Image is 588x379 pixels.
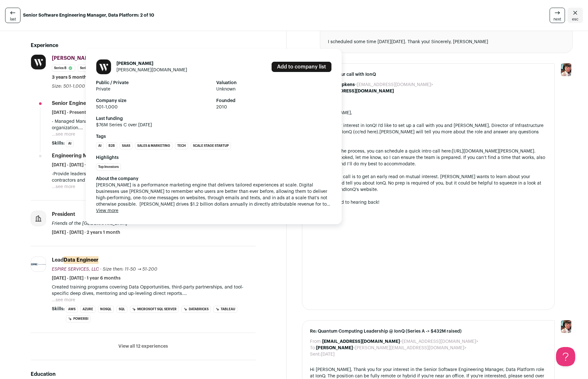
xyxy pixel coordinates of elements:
strong: Public / Private [96,80,211,86]
strong: Company size [96,98,211,104]
div: The goal of the call is to get an early read on mutual interest. [PERSON_NAME] wants to learn abo... [310,174,547,193]
div: I scheduled some time [DATE][DATE]. Thank you! Sincerely, [PERSON_NAME] [328,39,565,45]
b: [EMAIL_ADDRESS][DOMAIN_NAME] [316,89,394,93]
div: Looking forward to hearing back! [310,199,547,206]
dd: <[EMAIL_ADDRESS][DOMAIN_NAME]> [322,338,478,345]
strong: Tags [96,133,331,140]
span: [PERSON_NAME] will tell you more about the role and answer any questions you have. [310,130,539,141]
li: NoSQL [98,306,114,313]
span: last [10,17,16,22]
a: Close [568,8,583,23]
li: Tableau [213,306,237,313]
dt: Sent: [310,351,321,358]
img: company-logo-placeholder-414d4e2ec0e2ddebbe968bf319fdfe5acfe0c9b87f798d344e800bc9a89632a0.png [31,211,46,226]
span: 2010 [216,104,331,110]
img: 14759586-medium_jpg [560,63,573,76]
dd: <[EMAIL_ADDRESS][DOMAIN_NAME]> [322,82,433,88]
a: Add to company list [272,62,331,72]
div: Senior Engineering Manager - Data [52,100,138,107]
a: next [550,8,565,23]
span: next [553,17,561,22]
span: Size: 501-1,000 [52,84,85,89]
a: [URL][DOMAIN_NAME][PERSON_NAME] [452,149,534,154]
li: Scale Stage Startup [191,142,231,149]
span: 501-1,000 [96,104,211,110]
li: SaaS [120,142,132,149]
a: [PERSON_NAME][DOMAIN_NAME] [116,68,187,72]
p: - Managed Managers and higher level engineers with 20+ individuals reporting into my organization. [52,118,256,131]
img: 903b36b7e8b621c49176aaf97ff4eade1405dffc3f63f72656eca9252902b320.png [31,263,46,265]
div: Thanks for your interest in IonQ! I'd like to set up a call with you and [PERSON_NAME], Director ... [310,122,547,142]
li: Sales & Marketing [135,142,172,149]
p: -Provide leadership, direction, and motivation to a diverse team of 20+ engineers, including cont... [52,171,256,184]
button: View more [96,208,118,214]
dt: To: [310,345,316,351]
span: [DATE] - [DATE] · 1 year 6 months [52,275,121,281]
button: ...see more [52,184,75,190]
strong: Last funding [96,115,331,122]
strong: Valuation [216,80,331,86]
img: c4b34b8f62048a5bdc46814c3acdffa1c2c0bf120ec9df6a152bfe97a582591b.jpg [96,59,111,74]
div: To streamline the process, you can schedule a quick intro call here: . Once you’ve booked, let me... [310,148,547,167]
span: Unknown [216,86,331,92]
h2: Education [31,370,256,378]
iframe: Help Scout Beacon - Open [556,347,575,366]
div: Tils [310,206,547,212]
li: B2B [106,142,117,149]
li: AI [96,142,104,149]
img: c4b34b8f62048a5bdc46814c3acdffa1c2c0bf120ec9df6a152bfe97a582591b.jpg [31,55,46,69]
img: 14759586-medium_jpg [560,320,573,333]
span: [PERSON_NAME] [52,56,95,61]
span: Skills: [52,140,65,146]
li: SQL [116,306,127,313]
li: Databricks [181,306,211,313]
b: [PERSON_NAME] [316,346,353,350]
dd: [DATE] [321,351,335,358]
mark: Data Engineer [64,256,99,264]
button: ...see more [52,131,75,138]
span: · Size then: 11-50 → 51-200 [100,267,157,272]
p: Created training programs covering Data Opportunities, third-party partnerships, and tool-specifi... [52,284,256,297]
span: Re: Quantum Computing Leadership @ IonQ (Series A -> $432M raised) [310,328,547,335]
li: Tech [175,142,188,149]
strong: Senior Software Engineering Manager, Data Platform: 2 of 10 [23,12,154,19]
span: $76M Series C over [DATE] [96,122,331,128]
span: [DATE] - [DATE] · 2 years 1 month [52,229,120,236]
li: Series B [52,65,75,72]
span: Skills: [52,306,65,312]
h2: Experience [31,42,256,49]
a: last [5,8,20,23]
span: [DATE] - Present · 1 year 9 months [52,109,123,116]
h1: [PERSON_NAME] [116,60,187,67]
a: IonQ's website [346,187,377,192]
div: Lead [52,257,99,264]
strong: Founded [216,98,331,104]
span: esc [572,17,578,22]
b: [EMAIL_ADDRESS][DOMAIN_NAME] [322,339,400,344]
dt: From: [310,338,322,345]
span: Private [96,86,211,92]
div: About the company [96,176,331,182]
strong: Highlights [96,154,331,161]
span: ESPIRE SERVICES, LLC [52,267,99,272]
li: AI [66,140,74,147]
li: Top Investors [96,163,121,170]
span: Friends of the [GEOGRAPHIC_DATA] [52,221,127,226]
span: [DATE] - [DATE] · 1 year 9 months [52,162,121,168]
li: Series C [78,65,101,72]
li: AWS [66,306,78,313]
li: Azure [80,306,95,313]
span: [PERSON_NAME] is a performance marketing engine that delivers tailored experiences at scale. Digi... [96,182,331,208]
li: Microsoft SQL Server [130,306,179,313]
span: 3 years 5 months [52,74,89,81]
button: ...see more [52,297,75,303]
div: Hi [PERSON_NAME], [310,110,547,116]
div: Engineering Manager - Data [52,152,121,159]
div: President [52,211,75,218]
button: View all 12 experiences [118,343,168,350]
span: Scheduling your call with IonQ [310,71,547,78]
li: PowerBI [66,315,91,322]
dd: <[PERSON_NAME][EMAIL_ADDRESS][DOMAIN_NAME]> [316,345,466,351]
